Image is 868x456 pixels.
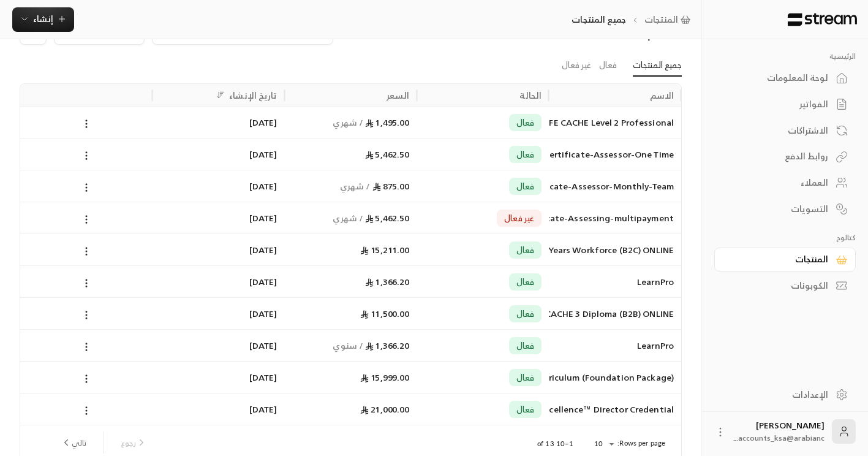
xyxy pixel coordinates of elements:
span: 1,366.20 [365,338,409,353]
div: [PERSON_NAME] [734,419,825,444]
div: الإعدادات [730,389,828,401]
div: NCFE Certificate-Assessor-Monthly-Team [556,170,674,202]
a: روابط الدفع [714,145,856,169]
div: [DATE] [160,330,277,361]
span: 1,495.00 [365,115,409,130]
a: لوحة المعلومات [714,66,856,90]
span: إنشاء [33,11,53,26]
div: CACHE 3 Diploma Early Years Workforce (B2C) ONLINE [556,234,674,265]
div: [DATE] [160,170,277,202]
div: NCFE CACHE L-3 Certificate-Assessing-multipayment [556,202,674,234]
p: Rows per page: [617,438,665,448]
div: روابط الدفع [730,150,828,162]
span: 5,462.50 [365,210,409,226]
span: 11,500.00 [360,306,409,321]
div: LearnPro [556,266,674,297]
a: الكوبونات [714,274,856,298]
p: الرئيسية [714,51,856,61]
span: 15,999.00 [360,370,409,385]
div: العملاء [730,177,828,189]
img: Logo [787,13,858,26]
div: تاريخ الإنشاء [229,88,277,103]
div: [DATE] [160,362,277,393]
button: Sort [213,88,228,102]
div: لوحة المعلومات [730,72,828,84]
div: CACHE 3 Diploma (B2B) ONLINE [556,298,674,329]
span: accounts_ksa@arabianc... [734,431,825,444]
div: Arabian Child Curriculum (Foundation Package) [556,362,674,393]
span: / شهري [333,115,365,130]
div: [DATE] [160,393,277,425]
span: 15,211.00 [360,242,409,257]
span: 875.00 [372,178,410,194]
a: المنتجات [714,248,856,272]
div: الاشتراكات [730,124,828,137]
a: فعال [599,55,617,76]
div: [DATE] [160,107,277,138]
div: [DATE] [160,298,277,329]
div: المنتجات [730,253,828,265]
a: غير فعال [562,55,591,76]
span: / سنوي [333,338,365,353]
div: الفواتير [730,98,828,110]
div: LearnPro [556,330,674,361]
a: المنتجات [644,13,695,26]
span: فعال [516,308,535,320]
span: فعال [516,116,535,129]
span: فعال [516,340,535,352]
div: Aim4Excellence™ Director Credential [556,393,674,425]
div: [DATE] [160,139,277,170]
span: فعال [516,244,535,256]
span: فعال [516,276,535,288]
button: next page [56,432,91,453]
div: التسويات [730,203,828,215]
a: الفواتير [714,93,856,116]
span: 1,366.20 [365,274,409,289]
div: NCFE Certificate-Assessor-One Time [556,139,674,170]
a: الإعدادات [714,382,856,406]
span: 21,000.00 [360,401,409,417]
div: الاسم [650,88,674,103]
a: جميع المنتجات [633,55,682,77]
button: إنشاء [12,7,74,32]
a: الاشتراكات [714,118,856,142]
p: كتالوج [714,233,856,243]
div: السعر [387,88,410,103]
a: التسويات [714,197,856,221]
span: فعال [516,148,535,161]
div: NCFE CACHE Level 2 Professional [556,107,674,138]
div: 10 [588,436,617,452]
div: المنتجات [581,23,682,42]
div: [DATE] [160,266,277,297]
p: 1–10 of 13 [537,439,573,449]
span: فعال [516,180,535,192]
div: [DATE] [160,234,277,265]
span: / شهري [340,178,372,194]
div: الكوبونات [730,279,828,292]
span: فعال [516,403,535,416]
span: غير فعال [504,212,534,224]
nav: breadcrumb [572,13,695,26]
a: العملاء [714,171,856,195]
span: فعال [516,371,535,384]
div: [DATE] [160,202,277,234]
p: جميع المنتجات [572,13,626,26]
span: / شهري [333,210,365,226]
div: الحالة [519,88,542,103]
span: 5,462.50 [365,146,409,162]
